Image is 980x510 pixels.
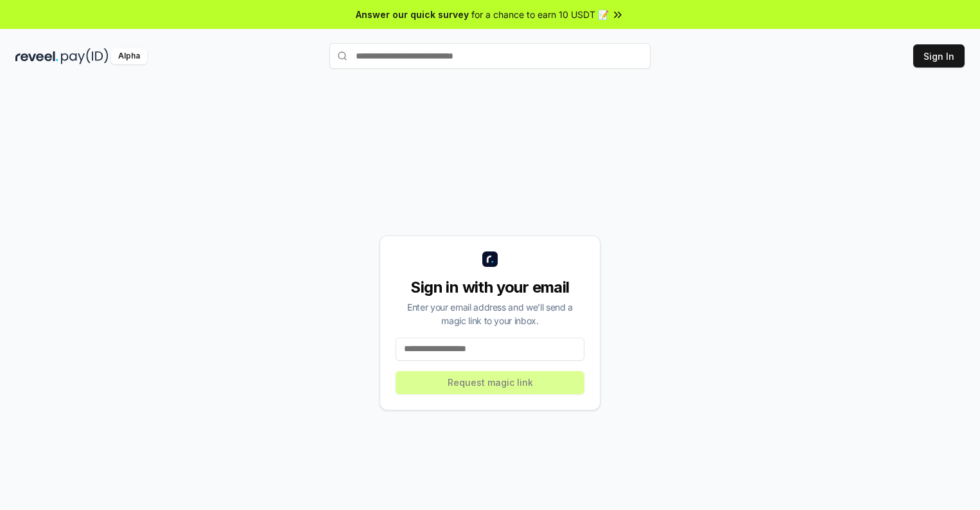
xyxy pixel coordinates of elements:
[471,8,609,21] span: for a chance to earn 10 USDT 📝
[396,300,584,327] div: Enter your email address and we’ll send a magic link to your inbox.
[482,251,498,267] img: logo_small
[15,48,58,64] img: reveel_dark
[61,48,109,64] img: pay_id
[111,48,147,64] div: Alpha
[396,277,584,298] div: Sign in with your email
[356,8,469,21] span: Answer our quick survey
[913,44,965,68] button: Sign In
